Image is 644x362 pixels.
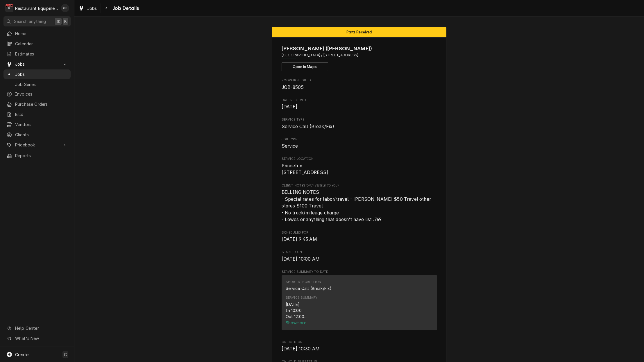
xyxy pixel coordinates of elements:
[15,71,68,77] span: Jobs
[15,91,68,97] span: Invoices
[282,157,437,176] div: Service Location
[282,124,334,129] span: Service Call (Break/Fix)
[282,45,437,71] div: Client Information
[282,84,437,91] span: Roopairs Job ID
[3,334,71,343] a: Go to What's New
[286,280,321,284] div: Short Description
[282,275,437,333] div: Service Summary
[64,352,67,358] span: C
[3,29,71,38] a: Home
[282,163,328,175] span: Princeton [STREET_ADDRESS]
[286,285,332,291] div: Service Call (Break/Fix)
[282,98,437,110] div: Date Received
[15,61,59,67] span: Jobs
[111,4,139,12] span: Job Details
[282,189,437,223] span: [object Object]
[282,256,320,262] span: [DATE] 10:00 AM
[282,117,437,122] span: Service Type
[102,3,111,13] button: Navigate back
[282,270,437,274] span: Service Summary To Date
[5,4,13,12] div: R
[282,256,437,263] span: Started On
[15,81,68,87] span: Job Series
[3,120,71,129] a: Vendors
[15,132,68,138] span: Clients
[282,45,437,53] span: Name
[282,340,437,352] div: On Hold On
[282,78,437,91] div: Roopairs Job ID
[305,184,338,187] span: (Only Visible to You)
[282,236,437,243] span: Scheduled For
[282,189,432,223] span: BILLING NOTES - Special rates for labor/travel - [PERSON_NAME] $50 Travel other stores $100 Trave...
[15,153,68,159] span: Reports
[14,18,46,24] span: Search anything
[282,104,298,110] span: [DATE]
[282,85,304,90] span: JOB-8505
[282,183,437,223] div: [object Object]
[282,143,437,150] span: Job Type
[3,16,71,26] button: Search anything⌘K
[61,4,69,12] div: Gary Beaver's Avatar
[15,51,68,57] span: Estimates
[282,250,437,262] div: Started On
[15,335,67,341] span: What's New
[15,325,67,331] span: Help Center
[282,62,328,71] button: Open in Maps
[3,323,71,333] a: Go to Help Center
[282,78,437,83] span: Roopairs Job ID
[282,183,437,188] span: Client Notes
[76,3,99,13] a: Jobs
[3,80,71,89] a: Job Series
[3,140,71,150] a: Go to Pricebook
[282,117,437,130] div: Service Type
[282,270,437,333] div: Service Summary To Date
[15,121,68,128] span: Vendors
[3,39,71,49] a: Calendar
[3,151,71,160] a: Reports
[286,320,307,325] span: Show more
[15,31,68,37] span: Home
[3,69,71,79] a: Jobs
[282,157,437,161] span: Service Location
[15,352,28,357] span: Create
[87,5,97,11] span: Jobs
[56,18,60,24] span: ⌘
[282,137,437,150] div: Job Type
[272,27,446,37] div: Status
[15,5,58,11] div: Restaurant Equipment Diagnostics
[3,110,71,119] a: Bills
[15,142,59,148] span: Pricebook
[282,98,437,103] span: Date Received
[282,137,437,142] span: Job Type
[346,30,372,34] span: Parts Received
[64,18,67,24] span: K
[3,99,71,109] a: Purchase Orders
[3,130,71,139] a: Clients
[286,301,433,320] div: [DATE] In 10:00 Out 12:00 Tk105 Upon arrival the drain pan was full of ice on the evap closest to...
[286,320,433,326] button: Showmore
[282,143,298,149] span: Service
[282,340,437,345] span: On Hold On
[282,230,437,243] div: Scheduled For
[5,4,13,12] div: Restaurant Equipment Diagnostics's Avatar
[61,4,69,12] div: GB
[282,345,437,352] span: On Hold On
[3,59,71,69] a: Go to Jobs
[286,295,317,300] div: Service Summary
[3,49,71,59] a: Estimates
[282,53,437,58] span: Address
[282,103,437,110] span: Date Received
[282,123,437,130] span: Service Type
[282,230,437,235] span: Scheduled For
[282,162,437,176] span: Service Location
[3,89,71,99] a: Invoices
[15,101,68,107] span: Purchase Orders
[282,346,320,352] span: [DATE] 10:30 AM
[15,41,68,47] span: Calendar
[282,250,437,255] span: Started On
[282,236,317,242] span: [DATE] 9:45 AM
[15,111,68,117] span: Bills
